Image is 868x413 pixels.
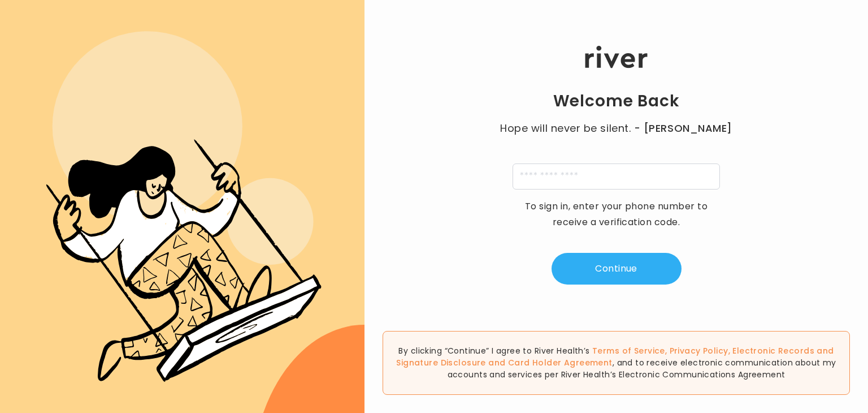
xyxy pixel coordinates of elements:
[518,199,715,230] p: To sign in, enter your phone number to receive a verification code.
[396,345,834,368] a: Electronic Records and Signature Disclosure
[553,91,680,111] h1: Welcome Back
[396,345,834,368] span: , , and
[448,357,836,380] span: , and to receive electronic communication about my accounts and services per River Health’s Elect...
[670,345,728,356] a: Privacy Policy
[383,331,850,395] div: By clicking “Continue” I agree to River Health’s
[489,121,744,136] p: Hope will never be silent.
[592,345,665,356] a: Terms of Service
[634,121,732,136] span: - [PERSON_NAME]
[552,253,682,285] button: Continue
[508,357,613,368] a: Card Holder Agreement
